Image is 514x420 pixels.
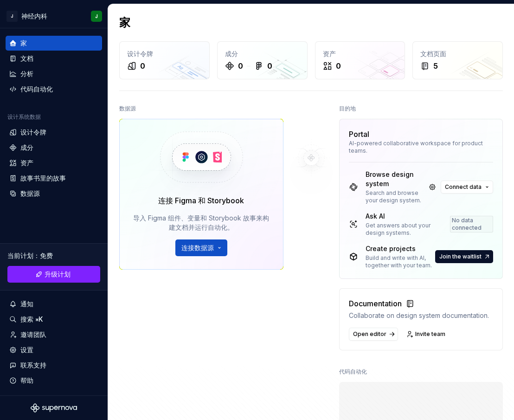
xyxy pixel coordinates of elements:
[127,50,153,58] font: 设计令牌
[6,373,102,388] button: 帮助
[20,189,40,197] font: 数据源
[11,14,13,19] font: J
[412,41,503,79] a: 文档页面5
[353,330,386,338] span: Open editor
[6,82,102,97] a: 代码自动化
[20,39,27,47] font: 家
[6,358,102,373] button: 联系支持
[20,54,33,62] font: 文档
[225,50,238,58] font: 成分
[140,61,145,71] font: 0
[315,41,405,79] a: 资产0
[238,61,243,71] font: 0
[20,143,33,151] font: 成分
[45,270,71,278] font: 升级计划
[433,61,438,71] font: 5
[20,376,33,384] font: 帮助
[6,327,102,342] a: 邀请团队
[6,312,102,327] button: 搜索 ⌘K
[6,155,102,170] a: 资产
[217,41,308,79] a: 成分00
[404,328,450,341] a: Invite team
[95,13,98,19] font: J
[6,36,102,51] a: 家
[366,254,434,269] div: Build and write with AI, together with your team.
[119,105,136,112] font: 数据源
[33,252,40,259] font: ：
[7,252,33,259] font: 当前计划
[20,300,33,308] font: 通知
[133,214,269,231] font: 导入 Figma 组件、变量和 Storybook 故事来构建文档并运行自动化。
[366,212,448,221] div: Ask AI
[441,181,493,194] button: Connect data
[21,12,47,20] font: 神经内科
[40,252,53,259] font: 免费
[20,330,46,338] font: 邀请团队
[349,129,369,140] div: Portal
[20,346,33,354] font: 设置
[6,342,102,357] a: 设置
[6,125,102,140] a: 设计令牌
[323,50,336,58] font: 资产
[415,330,445,338] span: Invite team
[119,41,210,79] a: 设计令牌0
[349,328,398,341] a: Open editor
[366,222,448,237] div: Get answers about your design systems.
[20,361,46,369] font: 联系支持
[158,196,244,205] font: 连接 Figma 和 Storybook
[435,250,493,263] button: Join the waitlist
[7,113,41,120] font: 设计系统数据
[6,186,102,201] a: 数据源
[439,253,482,260] span: Join the waitlist
[445,183,482,191] span: Connect data
[20,174,66,182] font: 故事书里的故事
[366,189,424,204] div: Search and browse your design system.
[2,6,106,26] button: J神经内科J
[20,315,43,323] font: 搜索 ⌘K
[349,140,494,155] div: AI-powered collaborative workspace for product teams.
[420,50,446,58] font: 文档页面
[119,16,130,29] font: 家
[31,403,77,413] svg: 超新星标志
[450,216,493,233] div: No data connected
[349,311,489,320] div: Collaborate on design system documentation.
[6,66,102,81] a: 分析
[6,171,102,186] a: 故事书里的故事
[175,239,227,256] button: 连接数据源
[20,70,33,78] font: 分析
[20,128,46,136] font: 设计令牌
[366,244,434,253] div: Create projects
[6,140,102,155] a: 成分
[20,85,53,93] font: 代码自动化
[366,170,424,188] div: Browse design system
[336,61,341,71] font: 0
[267,61,272,71] font: 0
[181,244,214,252] font: 连接数据源
[349,298,489,309] div: Documentation
[20,159,33,167] font: 资产
[6,51,102,66] a: 文档
[6,297,102,311] button: 通知
[339,368,367,375] font: 代码自动化
[7,266,100,283] button: 升级计划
